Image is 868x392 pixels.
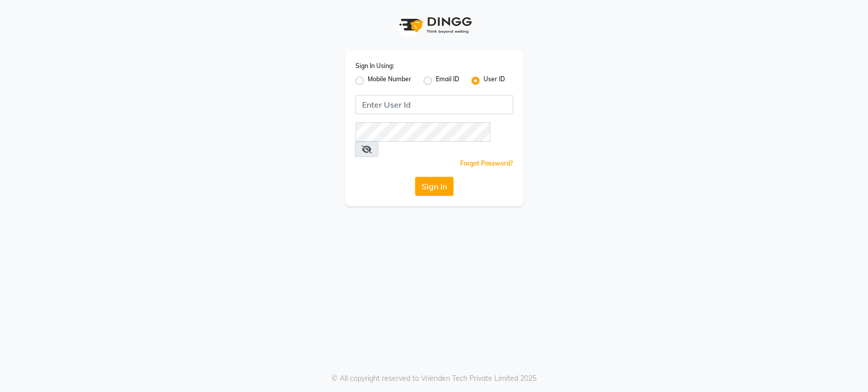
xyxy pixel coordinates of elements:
[355,61,394,71] label: Sign In Using:
[368,75,411,87] label: Mobile Number
[484,75,505,87] label: User ID
[460,159,513,167] a: Forgot Password?
[415,177,454,196] button: Sign In
[355,95,513,114] input: Username
[436,75,459,87] label: Email ID
[394,10,475,40] img: logo1.svg
[355,122,490,142] input: Username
